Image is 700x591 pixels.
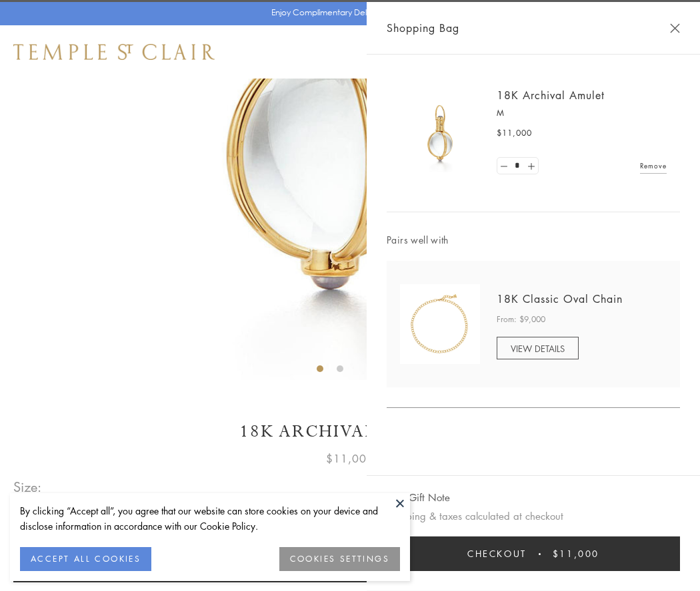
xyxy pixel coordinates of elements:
[20,547,151,571] button: ACCEPT ALL COOKIES
[467,546,527,561] span: Checkout
[326,450,374,467] span: $11,000
[387,19,459,37] span: Shopping Bag
[400,284,480,364] img: N88865-OV18
[387,508,680,524] p: Shipping & taxes calculated at checkout
[511,342,565,355] span: VIEW DETAILS
[497,292,623,306] a: 18K Classic Oval Chain
[524,158,537,174] a: Set quantity to 2
[497,88,605,102] a: 18K Archival Amulet
[497,106,667,120] p: M
[387,489,450,506] button: Add Gift Note
[497,337,579,359] a: VIEW DETAILS
[497,313,545,326] span: From: $9,000
[13,44,215,60] img: Temple St. Clair
[497,158,511,174] a: Set quantity to 0
[553,546,599,561] span: $11,000
[640,158,667,173] a: Remove
[670,23,680,33] button: Close Shopping Bag
[387,232,680,248] span: Pairs well with
[13,420,687,443] h1: 18K Archival Amulet
[387,536,680,571] button: Checkout $11,000
[497,126,532,140] span: $11,000
[279,547,400,571] button: COOKIES SETTINGS
[271,6,423,19] p: Enjoy Complimentary Delivery & Returns
[13,476,43,498] span: Size:
[400,93,480,173] img: 18K Archival Amulet
[20,503,400,534] div: By clicking “Accept all”, you agree that our website can store cookies on your device and disclos...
